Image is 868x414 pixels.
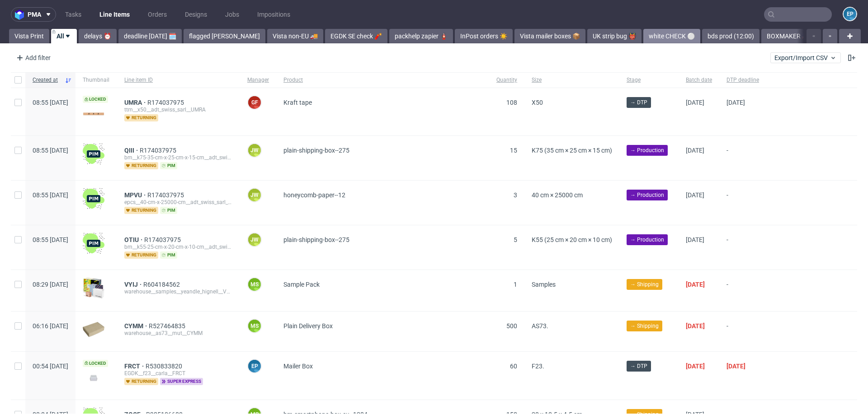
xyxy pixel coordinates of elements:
span: Locked [83,360,108,367]
span: R527464835 [149,322,187,330]
a: delays ⏰ [79,29,117,43]
div: warehouse__samples__yeandle_hignell__VYIJ [124,288,233,295]
span: [DATE] [726,363,745,370]
figcaption: MS [248,320,261,332]
span: Kraft tape [283,99,312,106]
span: → Shipping [630,280,659,288]
img: wHgJFi1I6lmhQAAAABJRU5ErkJggg== [83,233,104,254]
a: UK strip bug 👹 [587,29,642,43]
span: Batch date [686,76,712,84]
span: 3 [514,191,517,199]
span: 08:55 [DATE] [33,236,68,243]
a: white CHECK ⚪️ [643,29,700,43]
button: Export/Import CSV [770,52,841,63]
a: deadline [DATE] 🗓️ [118,29,182,43]
figcaption: JW [248,233,261,246]
span: - [726,322,759,340]
a: OTIU [124,236,144,243]
span: Manager [247,76,269,84]
a: UMRA [124,99,147,106]
span: K55 (25 cm × 20 cm × 10 cm) [532,236,612,243]
a: R174037975 [147,99,186,106]
span: Export/Import CSV [774,54,837,61]
span: 00:54 [DATE] [33,363,68,370]
span: - [726,191,759,214]
span: super express [160,378,203,385]
span: 1 [514,281,517,288]
span: returning [124,378,158,385]
span: 08:55 [DATE] [33,99,68,106]
a: packhelp zapier 🧯 [389,29,453,43]
figcaption: JW [248,144,261,157]
a: R174037975 [147,191,186,199]
span: returning [124,114,158,121]
span: 08:55 [DATE] [33,191,68,199]
a: Jobs [220,7,245,22]
span: → Production [630,191,664,199]
span: → Shipping [630,322,659,330]
a: R174037975 [144,236,183,243]
span: pim [160,251,177,259]
span: Locked [83,96,108,103]
span: [DATE] [726,99,745,106]
span: Plain Delivery Box [283,322,333,330]
a: InPost orders ☀️ [455,29,513,43]
button: pma [11,7,56,22]
div: ttm__x50__adt_swiss_sarl__UMRA [124,106,233,113]
div: epcs__40-cm-x-25000-cm__adt_swiss_sarl__MPVU [124,199,233,206]
span: [DATE] [686,322,705,330]
a: Vista Print [9,29,49,43]
a: MPVU [124,191,147,199]
div: EGDK__f23__carla__FRCT [124,370,233,377]
span: [DATE] [686,236,704,243]
span: - [726,281,759,300]
span: 500 [506,322,517,330]
img: wHgJFi1I6lmhQAAAABJRU5ErkJggg== [83,143,104,165]
a: Vista non-EU 🚚 [267,29,323,43]
span: honeycomb-paper--12 [283,191,345,199]
img: sample-icon.16e107be6ad460a3e330.png [83,277,104,299]
a: QIII [124,147,140,154]
span: → Production [630,146,664,154]
span: FRCT [124,363,146,370]
a: R174037975 [140,147,178,154]
span: [DATE] [686,147,704,154]
span: 40 cm × 25000 cm [532,191,583,199]
span: 60 [510,363,517,370]
span: Size [532,76,612,84]
span: → Production [630,236,664,244]
span: 08:29 [DATE] [33,281,68,288]
span: returning [124,162,158,169]
a: Orders [142,7,172,22]
span: 108 [506,99,517,106]
span: pim [160,207,177,214]
span: CYMM [124,322,149,330]
figcaption: MS [248,278,261,291]
a: Vista mailer boxes 📦 [514,29,585,43]
img: version_two_editor_design [83,372,104,384]
span: Sample Pack [283,281,320,288]
span: pma [28,11,41,18]
a: EGDK SE check 🧨 [325,29,387,43]
span: Created at [33,76,61,84]
img: logo [15,9,28,20]
span: - [726,147,759,169]
a: bds prod (12:00) [702,29,759,43]
a: Impositions [252,7,296,22]
span: 15 [510,147,517,154]
span: AS73. [532,322,548,330]
span: Stage [627,76,671,84]
span: K75 (35 cm × 25 cm × 15 cm) [532,147,612,154]
a: All [51,29,77,43]
span: - [726,236,759,259]
figcaption: EP [844,8,856,20]
a: R604184562 [143,281,182,288]
span: Line item ID [124,76,233,84]
span: 06:16 [DATE] [33,322,68,330]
